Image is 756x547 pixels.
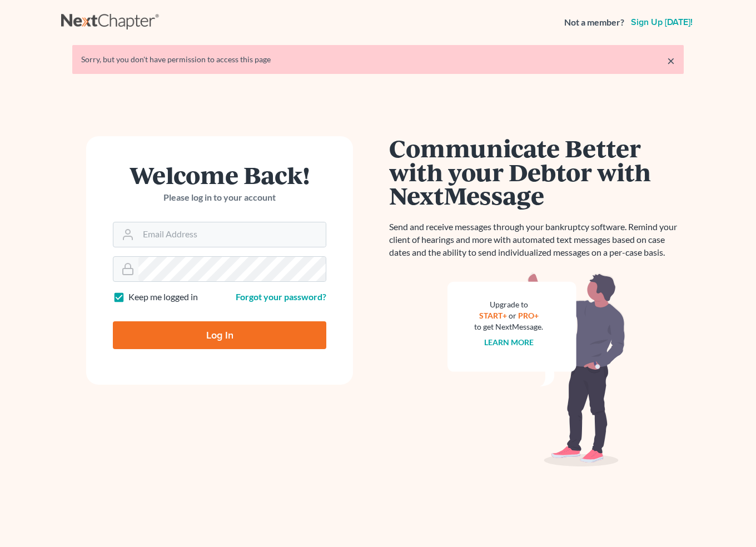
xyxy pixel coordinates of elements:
a: × [667,54,675,67]
img: nextmessage_bg-59042aed3d76b12b5cd301f8e5b87938c9018125f34e5fa2b7a6b67550977c72.svg [447,272,625,467]
h1: Welcome Back! [113,163,326,187]
label: Keep me logged in [128,291,198,304]
h1: Communicate Better with your Debtor with NextMessage [389,136,684,207]
div: Upgrade to [474,299,543,310]
strong: Not a member? [564,16,624,29]
input: Log In [113,321,326,349]
div: Sorry, but you don't have permission to access this page [81,54,675,65]
p: Please log in to your account [113,191,326,204]
a: Learn more [484,337,534,347]
input: Email Address [138,222,326,247]
a: Sign up [DATE]! [629,18,695,27]
p: Send and receive messages through your bankruptcy software. Remind your client of hearings and mo... [389,221,684,259]
a: Forgot your password? [236,291,326,302]
span: or [509,311,516,320]
div: to get NextMessage. [474,321,543,332]
a: START+ [479,311,507,320]
a: PRO+ [518,311,539,320]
